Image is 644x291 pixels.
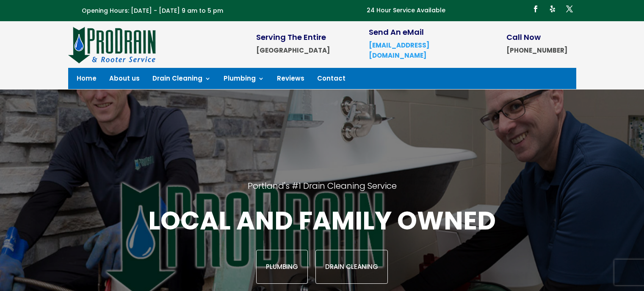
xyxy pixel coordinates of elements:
span: Send An eMail [369,27,424,37]
strong: [PHONE_NUMBER] [506,46,567,55]
a: [EMAIL_ADDRESS][DOMAIN_NAME] [369,41,429,60]
a: Follow on Yelp [546,2,559,16]
a: Home [77,76,97,85]
p: 24 Hour Service Available [367,6,445,16]
span: Opening Hours: [DATE] - [DATE] 9 am to 5 pm [82,6,223,15]
a: Follow on X [563,2,576,16]
a: Contact [317,76,345,85]
a: Plumbing [224,76,264,85]
span: Serving The Entire [256,32,326,42]
a: About us [109,76,140,85]
a: Drain Cleaning [152,76,211,85]
div: Local and family owned [84,204,560,284]
span: Call Now [506,32,541,42]
strong: [GEOGRAPHIC_DATA] [256,46,330,55]
img: site-logo-100h [68,25,157,64]
a: Drain Cleaning [315,250,388,284]
h2: Portland's #1 Drain Cleaning Service [84,180,560,204]
a: Plumbing [256,250,308,284]
a: Reviews [277,76,304,85]
a: Follow on Facebook [529,2,542,16]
